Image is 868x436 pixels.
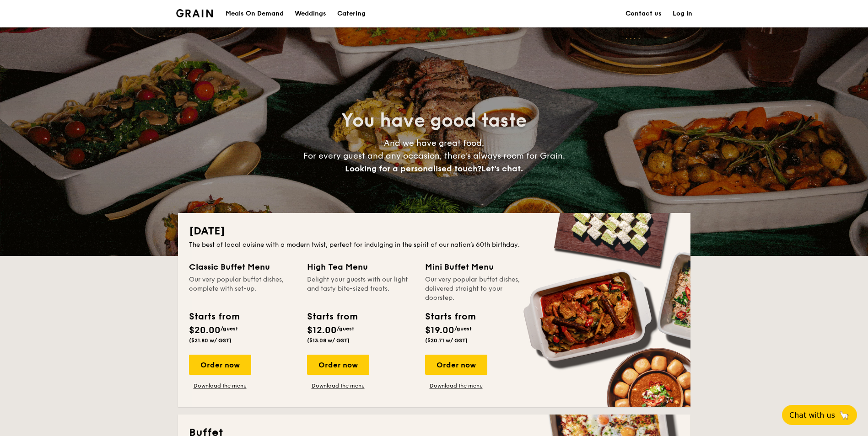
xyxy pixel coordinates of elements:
a: Download the menu [307,382,369,389]
div: Order now [189,355,251,375]
h2: [DATE] [189,224,679,239]
a: Download the menu [425,382,487,389]
div: Delight your guests with our light and tasty bite-sized treats. [307,275,414,303]
div: High Tea Menu [307,261,414,273]
div: Starts from [307,310,357,324]
div: The best of local cuisine with a modern twist, perfect for indulging in the spirit of our nation’... [189,240,679,250]
span: /guest [454,325,472,332]
span: /guest [337,325,354,332]
div: Starts from [425,310,475,324]
span: /guest [221,325,238,332]
div: Classic Buffet Menu [189,261,296,273]
span: 🦙 [839,410,850,420]
span: ($21.80 w/ GST) [189,337,232,344]
a: Download the menu [189,382,251,389]
a: Logotype [176,9,213,17]
span: Let's chat. [481,164,523,174]
div: Mini Buffet Menu [425,261,532,273]
span: $19.00 [425,325,454,336]
div: Starts from [189,310,239,324]
button: Chat with us🦙 [782,405,857,425]
div: Our very popular buffet dishes, delivered straight to your doorstep. [425,275,532,303]
div: Our very popular buffet dishes, complete with set-up. [189,275,296,303]
span: ($13.08 w/ GST) [307,337,350,344]
span: $12.00 [307,325,337,336]
span: You have good taste [341,110,527,132]
div: Order now [307,355,369,375]
span: And we have great food. For every guest and any occasion, there’s always room for Grain. [303,138,565,174]
span: ($20.71 w/ GST) [425,337,468,344]
span: Chat with us [789,411,835,420]
div: Order now [425,355,487,375]
span: Looking for a personalised touch? [345,164,481,174]
img: Grain [176,9,213,17]
span: $20.00 [189,325,221,336]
